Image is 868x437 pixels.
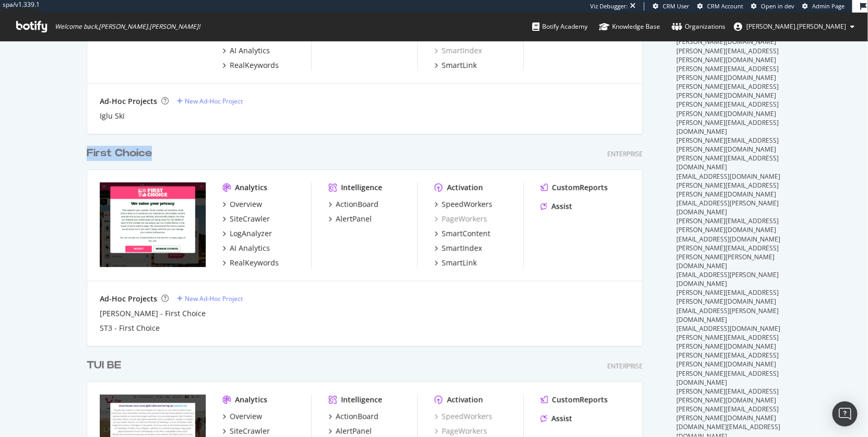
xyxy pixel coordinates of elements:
div: Knowledge Base [599,21,660,32]
a: RealKeywords [222,258,279,268]
div: Activation [447,182,483,193]
span: [PERSON_NAME][EMAIL_ADDRESS][PERSON_NAME][DOMAIN_NAME] [676,100,779,118]
a: Knowledge Base [599,13,660,41]
a: CustomReports [541,395,608,405]
div: PageWorkers [435,214,487,224]
span: [PERSON_NAME][EMAIL_ADDRESS][PERSON_NAME][DOMAIN_NAME] [676,181,779,199]
div: SiteCrawler [230,426,270,436]
span: [PERSON_NAME][EMAIL_ADDRESS][DOMAIN_NAME] [676,154,779,171]
span: [EMAIL_ADDRESS][PERSON_NAME][DOMAIN_NAME] [676,199,779,216]
div: LogAnalyzer [230,228,272,239]
span: [EMAIL_ADDRESS][DOMAIN_NAME] [676,235,780,244]
div: New Ad-Hoc Project [185,294,243,303]
span: [PERSON_NAME][EMAIL_ADDRESS][PERSON_NAME][DOMAIN_NAME] [676,288,779,306]
div: Overview [230,411,262,422]
div: AlertPanel [336,426,372,436]
div: AI Analytics [230,45,270,56]
div: SmartIndex [442,243,482,254]
a: Assist [541,201,572,212]
div: Botify Academy [532,21,588,32]
span: Welcome back, [PERSON_NAME].[PERSON_NAME] ! [55,22,200,31]
div: Ad-Hoc Projects [100,96,157,107]
div: First Choice [87,146,152,161]
a: ActionBoard [329,199,379,210]
div: AI Analytics [230,243,270,254]
div: Assist [552,413,572,424]
a: SiteCrawler [222,214,270,224]
a: AI Analytics [222,243,270,254]
a: SmartIndex [435,243,482,254]
a: CRM User [653,2,689,10]
div: SmartLink [442,258,477,268]
span: [EMAIL_ADDRESS][PERSON_NAME][DOMAIN_NAME] [676,306,779,324]
a: SmartContent [435,228,490,239]
img: firstchoice.co.uk [100,182,206,267]
a: SmartIndex [435,45,482,56]
div: SmartContent [442,228,490,239]
div: RealKeywords [230,258,279,268]
span: CRM User [663,2,689,10]
a: Open in dev [751,2,794,10]
div: Analytics [235,182,267,193]
a: New Ad-Hoc Project [177,97,243,106]
div: Ad-Hoc Projects [100,294,157,304]
div: Assist [552,201,572,212]
div: CustomReports [552,182,608,193]
a: CRM Account [697,2,743,10]
a: Organizations [672,13,725,41]
div: New Ad-Hoc Project [185,97,243,106]
a: ST3 - First Choice [100,323,160,333]
span: [PERSON_NAME][EMAIL_ADDRESS][PERSON_NAME][DOMAIN_NAME] [676,405,779,422]
div: Viz Debugger: [590,2,628,10]
div: Intelligence [341,182,382,193]
span: [PERSON_NAME][EMAIL_ADDRESS][PERSON_NAME][DOMAIN_NAME] [676,351,779,369]
span: [PERSON_NAME][EMAIL_ADDRESS][PERSON_NAME][DOMAIN_NAME] [676,216,779,234]
span: Admin Page [812,2,844,10]
a: AlertPanel [329,426,372,436]
a: Overview [222,199,262,210]
span: [EMAIL_ADDRESS][DOMAIN_NAME] [676,324,780,333]
span: [PERSON_NAME][EMAIL_ADDRESS][DOMAIN_NAME] [676,369,779,387]
div: Open Intercom Messenger [832,401,858,427]
a: SmartLink [435,258,477,268]
span: CRM Account [707,2,743,10]
a: Iglu Ski [100,111,125,121]
a: SiteCrawler [222,426,270,436]
span: melanie.muller [746,22,846,31]
a: First Choice [87,146,156,161]
a: [PERSON_NAME] - First Choice [100,308,206,319]
a: RealKeywords [222,60,279,71]
span: [EMAIL_ADDRESS][DOMAIN_NAME] [676,172,780,181]
span: [EMAIL_ADDRESS][PERSON_NAME][DOMAIN_NAME] [676,270,779,288]
span: Open in dev [761,2,794,10]
div: AlertPanel [336,214,372,224]
span: [PERSON_NAME][EMAIL_ADDRESS][PERSON_NAME][DOMAIN_NAME] [676,387,779,405]
a: CustomReports [541,182,608,193]
div: TUI BE [87,358,121,373]
div: Activation [447,395,483,405]
div: SpeedWorkers [435,411,492,422]
div: ActionBoard [336,411,379,422]
span: [PERSON_NAME][EMAIL_ADDRESS][PERSON_NAME][PERSON_NAME][DOMAIN_NAME] [676,244,779,270]
div: Analytics [235,395,267,405]
a: AlertPanel [329,214,372,224]
span: [PERSON_NAME][EMAIL_ADDRESS][PERSON_NAME][DOMAIN_NAME] [676,64,779,82]
div: SiteCrawler [230,214,270,224]
a: New Ad-Hoc Project [177,294,243,303]
a: LogAnalyzer [222,228,272,239]
button: [PERSON_NAME].[PERSON_NAME] [725,18,863,35]
a: AI Analytics [222,45,270,56]
a: SpeedWorkers [435,199,492,210]
a: Overview [222,411,262,422]
div: SmartLink [442,60,477,71]
span: [PERSON_NAME][EMAIL_ADDRESS][PERSON_NAME][DOMAIN_NAME] [676,82,779,100]
div: Overview [230,199,262,210]
a: PageWorkers [435,426,487,436]
a: Botify Academy [532,13,588,41]
div: ActionBoard [336,199,379,210]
